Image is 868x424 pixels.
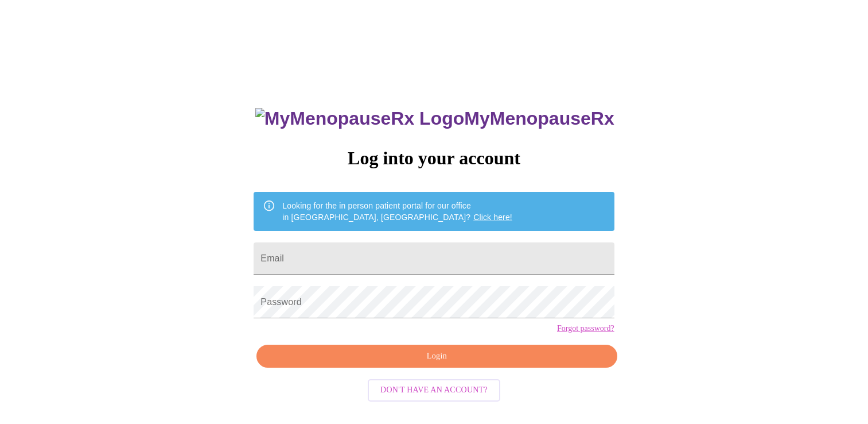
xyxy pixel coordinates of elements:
[557,324,614,333] a: Forgot password?
[270,349,604,364] span: Login
[365,384,503,394] a: Don't have an account?
[282,195,512,228] div: Looking for the in person patient portal for our office in [GEOGRAPHIC_DATA], [GEOGRAPHIC_DATA]?
[255,108,614,129] h3: MyMenopauseRx
[254,148,614,169] h3: Log into your account
[473,213,512,222] a: Click here!
[380,383,488,398] span: Don't have an account?
[368,379,500,402] button: Don't have an account?
[256,345,617,368] button: Login
[255,108,464,129] img: MyMenopauseRx Logo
